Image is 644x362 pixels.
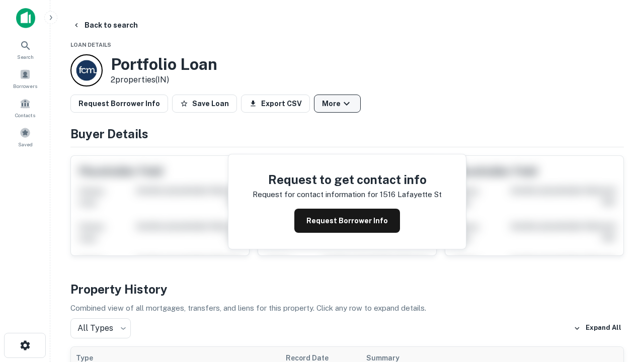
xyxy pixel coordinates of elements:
div: All Types [70,318,131,338]
span: Search [17,53,34,61]
span: Loan Details [70,42,111,48]
iframe: Chat Widget [594,249,644,298]
span: Contacts [15,111,35,119]
h4: Buyer Details [70,125,624,143]
h3: Portfolio Loan [111,55,217,74]
button: Export CSV [241,95,310,113]
a: Search [3,36,47,63]
span: Saved [18,140,33,148]
a: Saved [3,123,47,150]
p: Request for contact information for [253,189,378,201]
span: Borrowers [13,82,37,90]
p: 1516 lafayette st [380,189,442,201]
button: Back to search [68,16,142,34]
button: Save Loan [172,95,237,113]
p: Combined view of all mortgages, transfers, and liens for this property. Click any row to expand d... [70,302,624,314]
button: More [314,95,361,113]
h4: Request to get contact info [253,170,442,189]
a: Borrowers [3,65,47,92]
button: Request Borrower Info [70,95,168,113]
p: 2 properties (IN) [111,74,217,86]
img: capitalize-icon.png [16,8,35,28]
button: Request Borrower Info [294,209,400,233]
button: Expand All [571,321,624,336]
h4: Property History [70,280,624,298]
a: Contacts [3,94,47,121]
